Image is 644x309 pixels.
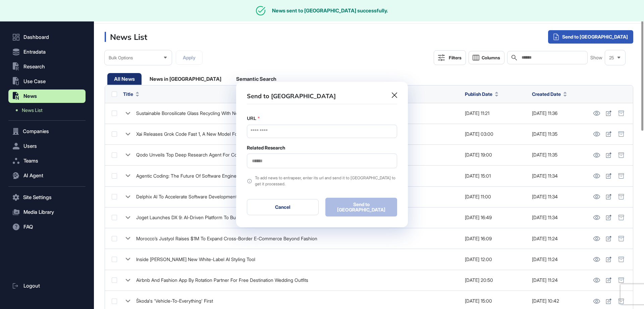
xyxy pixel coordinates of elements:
[247,145,285,150] label: Related Research
[247,92,336,100] h3: Send to [GEOGRAPHIC_DATA]
[247,115,256,122] label: URL
[255,175,397,187] div: To add news to entrapeer, enter its url and send it to [GEOGRAPHIC_DATA] to get it processed.
[272,8,388,14] div: News sent to [GEOGRAPHIC_DATA] successfully.
[247,199,319,215] button: Cancel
